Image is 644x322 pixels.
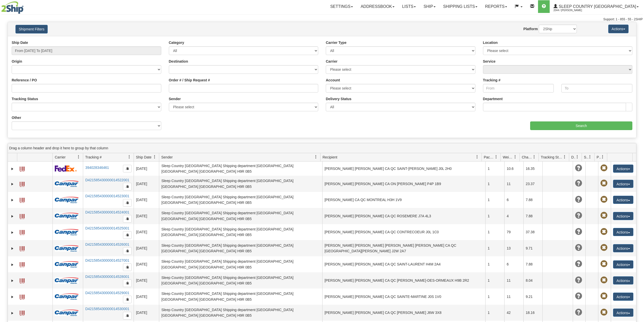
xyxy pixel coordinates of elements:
[613,260,633,269] button: Actions
[575,212,582,219] span: Unknown
[322,224,486,240] td: [PERSON_NAME] [PERSON_NAME] CA QC CONTRECOEUR J0L 1C0
[169,40,184,45] label: Category
[326,40,346,45] label: Carrier Type
[600,180,607,187] span: Pickup Not Assigned
[10,230,15,235] a: Expand
[55,165,77,172] img: 2 - FedEx Express®
[504,240,523,256] td: 13
[613,165,633,173] button: Actions
[485,208,504,224] td: 1
[504,208,523,224] td: 4
[123,183,132,190] button: Copy to clipboard
[322,208,486,224] td: [PERSON_NAME] [PERSON_NAME] CA QC ROSEMERE J7A 4L3
[485,192,504,208] td: 1
[123,263,132,271] button: Copy to clipboard
[123,231,132,239] button: Copy to clipboard
[85,258,129,262] a: D421585430000014527001
[504,289,523,305] td: 11
[573,153,582,161] a: Delivery Status filter column settings
[504,176,523,192] td: 11
[613,293,633,301] button: Actions
[10,166,15,171] a: Expand
[575,196,582,203] span: Unknown
[600,244,607,251] span: Pickup Not Assigned
[485,305,504,321] td: 1
[123,247,132,255] button: Copy to clipboard
[483,84,554,93] input: From
[20,212,25,220] a: Label
[55,293,79,300] img: 14 - Canpar
[123,215,132,223] button: Copy to clipboard
[134,256,159,273] td: [DATE]
[481,0,511,13] a: Reports
[134,289,159,305] td: [DATE]
[134,224,159,240] td: [DATE]
[322,272,486,289] td: [PERSON_NAME] [PERSON_NAME] CA QC [PERSON_NAME]-DES-ORMEAUX H9B 2R2
[504,162,523,176] td: 10.6
[1,1,24,14] img: logo2044.jpg
[485,240,504,256] td: 1
[522,155,532,160] span: Charge
[169,59,188,64] label: Destination
[485,224,504,240] td: 1
[10,198,15,203] a: Expand
[55,155,66,160] span: Carrier
[598,153,607,161] a: Pickup Status filter column settings
[10,182,15,187] a: Expand
[553,8,592,13] span: 2044 / [PERSON_NAME]
[20,228,25,236] a: Label
[134,240,159,256] td: [DATE]
[357,0,398,13] a: Addressbook
[323,155,337,160] span: Recipient
[10,262,15,267] a: Expand
[575,260,582,267] span: Unknown
[134,272,159,289] td: [DATE]
[169,96,181,101] label: Sender
[134,208,159,224] td: [DATE]
[12,78,37,83] label: Reference / PO
[558,4,636,9] span: Sleep Country [GEOGRAPHIC_DATA]
[523,162,542,176] td: 16.35
[523,192,542,208] td: 7.88
[85,155,102,160] span: Tracking #
[20,276,25,284] a: Label
[600,293,607,300] span: Pickup Not Assigned
[10,246,15,251] a: Expand
[123,165,132,172] button: Copy to clipboard
[575,293,582,300] span: Unknown
[523,240,542,256] td: 9.71
[575,309,582,316] span: Unknown
[504,305,523,321] td: 42
[523,272,542,289] td: 8.04
[575,228,582,235] span: Unknown
[523,305,542,321] td: 18.16
[600,165,607,172] span: Pickup Not Assigned
[20,260,25,268] a: Label
[10,311,15,316] a: Expand
[161,155,173,160] span: Sender
[55,245,79,252] img: 14 - Canpar
[322,305,486,321] td: [PERSON_NAME] [PERSON_NAME] CA QC [PERSON_NAME] J6W 3X8
[600,212,607,219] span: Pickup Not Assigned
[561,84,632,93] input: To
[473,153,481,161] a: Recipient filter column settings
[523,176,542,192] td: 23.37
[511,153,520,161] a: Weight filter column settings
[20,195,25,204] a: Label
[55,261,79,267] img: 14 - Canpar
[613,196,633,204] button: Actions
[159,208,322,224] td: Sleep Country [GEOGRAPHIC_DATA] Shipping department [GEOGRAPHIC_DATA] [GEOGRAPHIC_DATA] [GEOGRAPH...
[523,208,542,224] td: 7.88
[492,153,500,161] a: Packages filter column settings
[322,162,486,176] td: [PERSON_NAME] [PERSON_NAME] CA QC SAINT-[PERSON_NAME] J0L 2H0
[150,153,159,161] a: Ship Date filter column settings
[584,155,588,160] span: Shipment Issues
[85,226,129,230] a: D421585430000014525001
[20,244,25,252] a: Label
[20,164,25,172] a: Label
[159,272,322,289] td: Sleep Country [GEOGRAPHIC_DATA] Shipping department [GEOGRAPHIC_DATA] [GEOGRAPHIC_DATA] [GEOGRAPH...
[503,155,513,160] span: Weight
[322,176,486,192] td: [PERSON_NAME] [PERSON_NAME] CA ON [PERSON_NAME] P4P 1B9
[483,96,503,101] label: Department
[523,289,542,305] td: 9.21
